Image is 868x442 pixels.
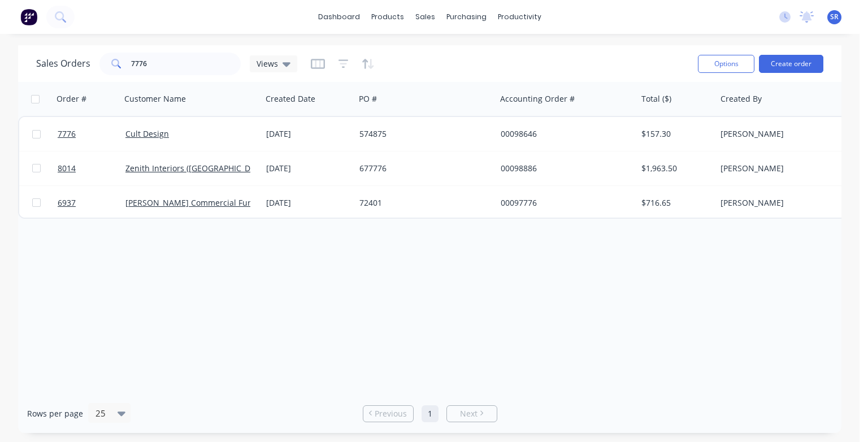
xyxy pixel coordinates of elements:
h1: Sales Orders [36,58,90,69]
div: $716.65 [641,197,708,209]
span: SR [830,12,839,22]
div: $157.30 [641,128,708,140]
div: Created Date [266,93,315,105]
div: [DATE] [266,197,350,209]
div: Customer Name [124,93,186,105]
span: 7776 [58,128,76,140]
button: Options [698,55,754,73]
div: 00098646 [501,128,626,140]
div: 00097776 [501,197,626,209]
span: Previous [375,408,407,419]
div: $1,963.50 [641,163,708,174]
div: Order # [57,93,86,105]
div: [DATE] [266,163,350,174]
a: Previous page [363,408,413,419]
div: productivity [492,8,547,25]
div: 00098886 [501,163,626,174]
button: Create order [759,55,823,73]
div: Total ($) [641,93,671,105]
div: 72401 [359,197,485,209]
ul: Pagination [358,405,502,422]
a: Next page [447,408,497,419]
a: 6937 [58,186,125,220]
a: [PERSON_NAME] Commercial Furniture [125,197,274,208]
div: Accounting Order # [500,93,575,105]
a: Page 1 is your current page [422,405,439,422]
a: Cult Design [125,128,169,139]
span: 6937 [58,197,76,209]
div: sales [410,8,441,25]
div: Created By [721,93,762,105]
span: Views [257,58,278,70]
a: 8014 [58,151,125,185]
div: [PERSON_NAME] [721,197,846,209]
img: Factory [20,8,37,25]
div: [PERSON_NAME] [721,163,846,174]
div: purchasing [441,8,492,25]
span: Next [460,408,478,419]
div: 574875 [359,128,485,140]
div: products [366,8,410,25]
a: Zenith Interiors ([GEOGRAPHIC_DATA]) Pty Ltd [125,163,297,174]
div: [DATE] [266,128,350,140]
input: Search... [131,53,241,75]
a: 7776 [58,117,125,151]
span: 8014 [58,163,76,174]
div: 677776 [359,163,485,174]
span: Rows per page [27,408,83,419]
div: PO # [359,93,377,105]
a: dashboard [313,8,366,25]
div: [PERSON_NAME] [721,128,846,140]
